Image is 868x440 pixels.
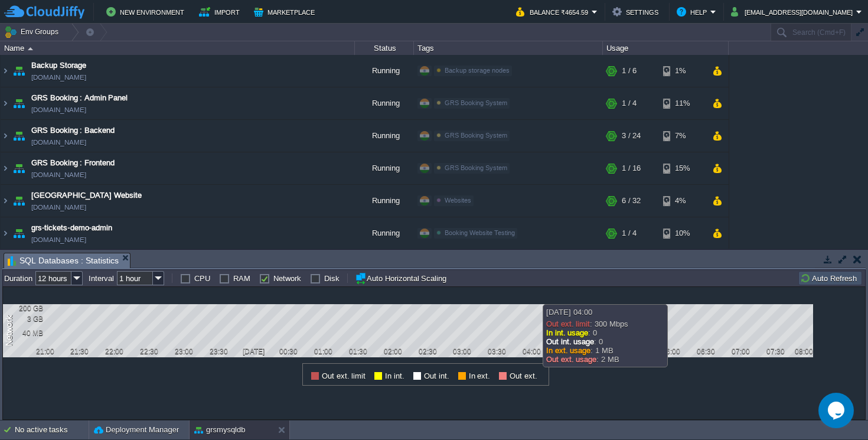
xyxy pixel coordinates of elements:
button: Deployment Manager [94,424,179,436]
div: Running [355,152,414,184]
img: AMDAwAAAACH5BAEAAAAALAAAAAABAAEAAAICRAEAOw== [1,217,10,249]
span: Out ext. limit [322,371,366,380]
div: 3 GB [5,315,43,323]
div: 03:30 [482,347,512,356]
div: Tags [415,41,602,55]
span: GRS Booking System [445,132,507,139]
div: 23:00 [169,347,199,356]
button: Auto Horizontal Scaling [355,272,450,284]
a: [DOMAIN_NAME] [31,136,86,148]
div: 02:30 [413,347,442,356]
img: AMDAwAAAACH5BAEAAAAALAAAAAABAAEAAAICRAEAOw== [11,87,27,119]
a: grs-tickets-demo-admin [31,222,112,234]
div: 22:00 [100,347,129,356]
div: 15% [663,152,701,184]
div: 22:30 [135,347,164,356]
iframe: chat widget [818,393,856,428]
div: Name [1,41,354,55]
span: Booking Website Testing [445,229,515,236]
img: AMDAwAAAACH5BAEAAAAALAAAAAABAAEAAAICRAEAOw== [11,185,27,217]
label: Disk [324,274,340,283]
label: Duration [4,274,32,283]
span: GRS Booking System [445,99,507,106]
a: [DOMAIN_NAME] [31,169,86,181]
div: 21:00 [30,347,60,356]
span: Out ext. [510,371,537,380]
div: 1 / 4 [622,217,637,249]
div: 1 / 6 [622,55,637,87]
a: [DOMAIN_NAME] [31,234,86,246]
div: 07:30 [761,347,790,356]
button: Help [677,5,710,19]
button: Marketplace [254,5,318,19]
span: SQL Databases : Statistics [8,253,119,268]
div: 23:30 [204,347,234,356]
div: Running [355,217,414,249]
a: [GEOGRAPHIC_DATA] Website [31,190,142,201]
button: [EMAIL_ADDRESS][DOMAIN_NAME] [731,5,856,19]
img: AMDAwAAAACH5BAEAAAAALAAAAAABAAEAAAICRAEAOw== [1,120,10,152]
label: CPU [194,274,210,283]
span: Out int. [424,371,449,380]
div: 200 GB [5,304,43,312]
div: Running [355,55,414,87]
div: 3 / 24 [622,120,641,152]
div: 1 / 16 [622,152,641,184]
div: [DATE] [239,347,268,356]
label: RAM [233,274,250,283]
img: AMDAwAAAACH5BAEAAAAALAAAAAABAAEAAAICRAEAOw== [11,55,27,87]
div: 02:00 [378,347,407,356]
button: Settings [612,5,662,19]
span: GRS Booking System [445,164,507,171]
a: GRS Booking : Backend [31,125,115,136]
div: 06:30 [691,347,720,356]
div: 08:00 [784,347,813,356]
div: 05:00 [587,347,616,356]
span: Websites [445,197,471,204]
span: [DOMAIN_NAME] [31,71,86,83]
img: CloudJiffy [4,5,84,19]
div: Running [355,120,414,152]
div: 04:00 [517,347,547,356]
div: 1 / 4 [622,87,637,119]
div: 03:00 [448,347,477,356]
div: Network [3,314,17,347]
div: 05:30 [621,347,651,356]
button: Auto Refresh [800,273,860,283]
div: 06:00 [656,347,686,356]
img: AMDAwAAAACH5BAEAAAAALAAAAAABAAEAAAICRAEAOw== [11,120,27,152]
div: 04:30 [552,347,582,356]
span: Backup storage nodes [445,67,510,74]
div: 01:30 [343,347,373,356]
div: 11% [663,87,701,119]
img: AMDAwAAAACH5BAEAAAAALAAAAAABAAEAAAICRAEAOw== [1,152,10,184]
img: AMDAwAAAACH5BAEAAAAALAAAAAABAAEAAAICRAEAOw== [1,87,10,119]
a: [DOMAIN_NAME] [31,201,86,213]
button: New Environment [106,5,188,19]
div: 4% [663,185,701,217]
span: In int. [385,371,404,380]
a: GRS Booking : Frontend [31,157,115,169]
div: Running [355,87,414,119]
a: [DOMAIN_NAME] [31,104,86,116]
div: 7% [663,120,701,152]
span: In ext. [469,371,491,380]
button: Balance ₹4654.59 [516,5,592,19]
div: 1% [663,55,701,87]
img: AMDAwAAAACH5BAEAAAAALAAAAAABAAEAAAICRAEAOw== [11,152,27,184]
div: 6 / 32 [622,185,641,217]
a: GRS Booking : Admin Panel [31,92,128,104]
div: 07:00 [726,347,755,356]
div: 00:30 [273,347,303,356]
div: Status [355,41,413,55]
div: 21:30 [65,347,94,356]
a: Backup Storage [31,60,86,71]
div: 40 MB [5,329,43,337]
img: AMDAwAAAACH5BAEAAAAALAAAAAABAAEAAAICRAEAOw== [1,55,10,87]
img: AMDAwAAAACH5BAEAAAAALAAAAAABAAEAAAICRAEAOw== [1,185,10,217]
